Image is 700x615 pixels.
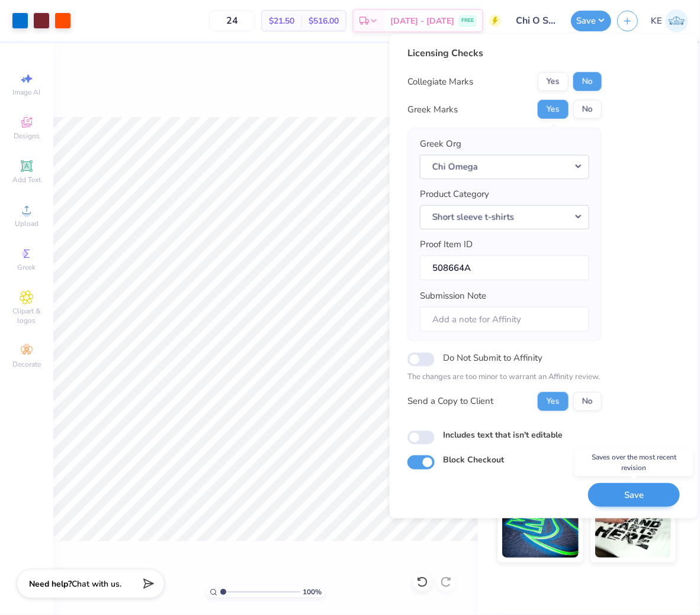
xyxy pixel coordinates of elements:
button: No [573,100,602,119]
button: Yes [538,391,569,410]
span: $516.00 [309,15,339,27]
div: Greek Marks [407,103,458,116]
label: Block Checkout [443,454,504,466]
img: Glow in the Dark Ink [502,499,579,558]
button: Save [588,483,680,507]
button: Yes [538,72,569,91]
button: No [573,72,602,91]
label: Submission Note [420,289,486,303]
span: Clipart & logos [6,306,47,325]
span: Designs [14,131,40,141]
label: Includes text that isn't editable [443,428,563,441]
button: Yes [538,100,569,119]
span: KE [651,14,662,28]
span: [DATE] - [DATE] [390,15,454,27]
span: Decorate [12,360,41,369]
label: Proof Item ID [420,238,473,251]
img: Kent Everic Delos Santos [665,9,688,33]
strong: Need help? [29,578,72,590]
img: Water based Ink [595,499,672,558]
span: Image AI [13,88,41,97]
div: Collegiate Marks [407,75,473,89]
button: Save [571,11,611,31]
label: Do Not Submit to Affinity [443,350,542,365]
button: No [573,391,602,410]
input: Untitled Design [507,9,565,33]
span: Add Text [12,175,41,184]
span: Greek [18,263,36,272]
div: Send a Copy to Client [407,394,493,408]
input: Add a note for Affinity [420,306,589,332]
a: KE [651,9,688,33]
p: The changes are too minor to warrant an Affinity review. [407,371,602,383]
span: 100 % [303,587,322,597]
span: Chat with us. [72,578,121,590]
div: Licensing Checks [407,46,602,60]
button: Short sleeve t-shirts [420,205,589,229]
label: Product Category [420,187,489,201]
span: $21.50 [269,15,294,27]
button: Chi Omega [420,154,589,179]
label: Greek Org [420,137,461,151]
div: Saves over the most recent revision [574,449,693,476]
span: FREE [461,17,474,25]
span: Upload [15,219,38,228]
input: – – [209,10,255,31]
